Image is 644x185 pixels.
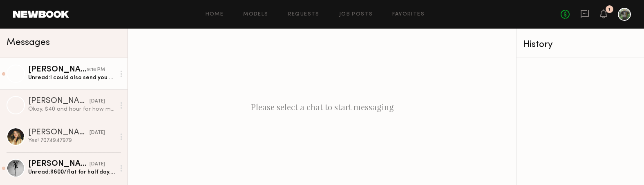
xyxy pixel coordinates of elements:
[89,129,105,137] div: [DATE]
[7,38,50,47] span: Messages
[608,7,610,12] div: 1
[28,137,115,145] div: Yes! 7074947979
[523,40,637,49] div: History
[89,160,105,168] div: [DATE]
[28,168,115,176] div: Unread: $600/flat for half day. What day(s) are you looking to shoot?
[28,160,89,168] div: [PERSON_NAME]
[28,105,115,113] div: Okay. $40 and hour for how many hours? Well, could you let me know what day since I’m not sure wh...
[28,97,89,105] div: [PERSON_NAME]
[28,74,115,82] div: Unread: I could also send you a voice over if you did, so you can use.
[392,12,425,17] a: Favorites
[87,66,105,74] div: 9:16 PM
[128,29,516,185] div: Please select a chat to start messaging
[28,129,89,137] div: [PERSON_NAME]
[28,66,87,74] div: [PERSON_NAME]
[206,12,224,17] a: Home
[243,12,268,17] a: Models
[288,12,320,17] a: Requests
[339,12,373,17] a: Job Posts
[89,98,105,105] div: [DATE]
